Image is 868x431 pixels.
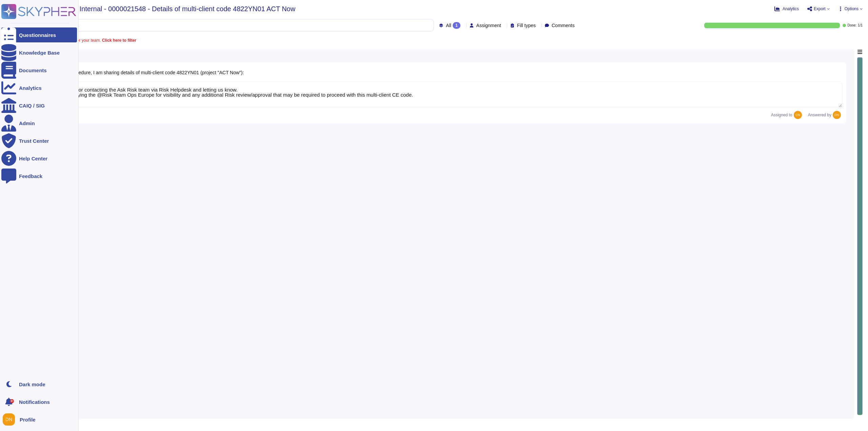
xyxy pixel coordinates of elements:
[517,23,536,28] span: Fill types
[1,412,20,427] button: user
[1,169,77,183] a: Feedback
[19,399,50,405] span: Notifications
[101,38,136,43] b: Click here to filter
[814,7,826,11] span: Export
[20,417,36,422] span: Profile
[19,50,60,55] div: Knowledge Base
[1,27,77,42] a: Questionnaires
[19,68,47,73] div: Documents
[1,45,77,60] a: Knowledge Base
[19,174,42,179] div: Feedback
[10,399,14,403] div: 9+
[453,22,460,29] div: 1
[794,111,802,119] img: user
[476,23,501,28] span: Assignment
[845,7,859,11] span: Options
[23,38,136,42] span: A question is assigned to you or your team.
[27,19,434,31] input: Search by keywords
[19,33,56,38] div: Questionnaires
[19,382,45,387] div: Dark mode
[19,103,45,108] div: CAIQ / SIG
[1,133,77,148] a: Trust Center
[774,6,799,12] button: Analytics
[80,5,296,12] span: Internal - 0000021548 - Details of multi-client code 4822YN01 ACT Now
[19,156,47,161] div: Help Center
[552,23,575,28] span: Comments
[808,113,831,117] span: Answered by
[446,23,451,28] span: All
[1,80,77,95] a: Analytics
[1,98,77,113] a: CAIQ / SIG
[1,151,77,166] a: Help Center
[46,81,842,107] textarea: Thank you for contacting the Ask Risk team via Risk Helpdesk and letting us know. We are copying ...
[19,138,49,143] div: Trust Center
[1,116,77,131] a: Admin
[19,85,42,91] div: Analytics
[847,24,856,27] span: Done:
[771,111,805,119] span: Assigned to
[54,70,244,75] span: As per procedure, I am sharing details of multi-client code 4822YN01 (project "ACT Now”):
[3,413,15,426] img: user
[1,63,77,78] a: Documents
[19,121,35,126] div: Admin
[833,111,841,119] img: user
[858,24,863,27] span: 1 / 1
[783,7,799,11] span: Analytics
